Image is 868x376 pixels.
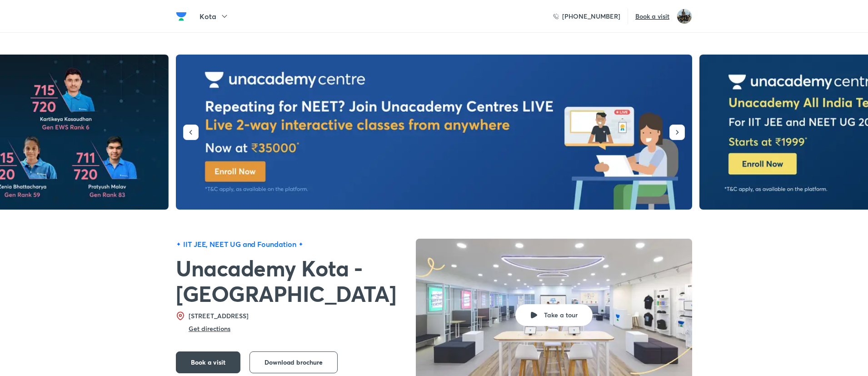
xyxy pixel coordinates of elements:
h6: Get directions [189,324,230,333]
h5: Kota [200,11,216,22]
button: Take a tour [515,304,593,326]
a: IMAGE IMAge [176,55,692,211]
h5: IIT JEE, NEET UG and Foundation [183,239,296,250]
img: blue-star [298,241,304,247]
a: Get directions [189,326,230,332]
img: IMAGE IMAge [176,55,692,210]
img: location-mark [176,311,185,321]
h1: Unacademy Kota - [GEOGRAPHIC_DATA] [176,255,409,306]
span: Book a visit [191,358,225,367]
h6: [STREET_ADDRESS] [189,311,252,321]
h6: [PHONE_NUMBER] [562,12,620,21]
h6: Book a visit [635,12,669,21]
span: Download brochure [264,358,323,367]
img: blue-star [176,241,181,247]
a: [PHONE_NUMBER] [553,12,620,21]
img: Company Logo [176,11,187,22]
span: Take a tour [544,311,578,320]
img: Yathish V [677,9,692,24]
a: Company Logo [176,11,190,22]
button: Book a visit [176,351,240,373]
button: Download brochure [249,351,338,373]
